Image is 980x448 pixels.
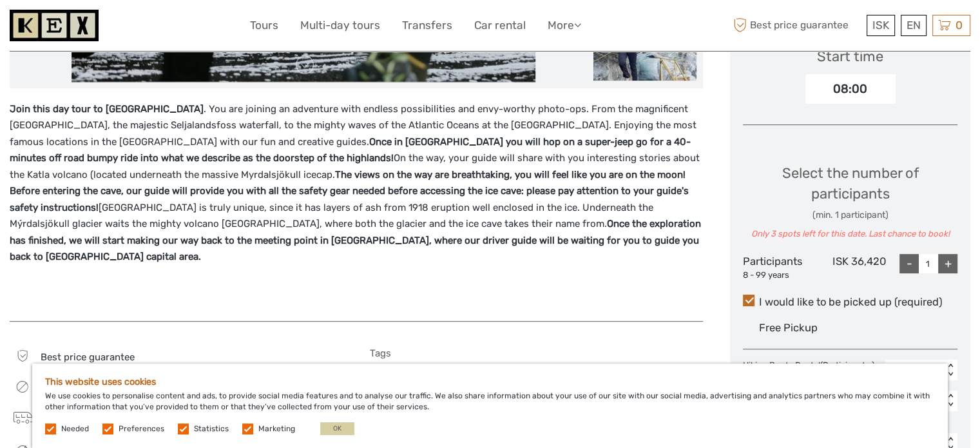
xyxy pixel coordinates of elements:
[817,46,883,66] div: Start time
[10,101,703,266] p: . You are joining an adventure with endless possibilities and envy-worthy photo-ops. From the mag...
[250,16,278,35] a: Tours
[32,364,948,448] div: We use cookies to personalise content and ads, to provide social media features and to analyse ou...
[41,351,135,363] span: Best price guarantee
[945,364,956,377] div: < >
[119,424,164,434] label: Preferences
[45,376,935,387] h5: This website uses cookies
[805,74,896,104] div: 08:00
[370,347,703,359] h5: Tags
[872,19,889,32] span: ISK
[743,163,957,240] div: Select the number of participants
[258,424,295,434] label: Marketing
[938,254,957,273] div: +
[945,394,956,407] div: < >
[743,254,814,281] div: Participants
[18,23,146,33] p: We're away right now. Please check back later!
[954,19,965,32] span: 0
[402,16,452,35] a: Transfers
[10,10,99,41] img: 1261-44dab5bb-39f8-40da-b0c2-4d9fce00897c_logo_small.jpg
[10,218,701,262] strong: Once the exploration has finished, we will start making our way back to the meeting point in [GEO...
[474,16,526,35] a: Car rental
[300,16,380,35] a: Multi-day tours
[194,424,229,434] label: Statistics
[369,136,633,148] strong: Once in [GEOGRAPHIC_DATA] you will hop on a super-jeep
[320,422,354,435] button: OK
[743,360,881,384] div: Hiking Boots Rental (Participants )
[814,254,886,281] div: ISK 36,420
[61,424,89,434] label: Needed
[730,15,863,36] span: Best price guarantee
[759,322,818,334] span: Free Pickup
[10,169,689,213] strong: The views on the way are breathtaking, you will feel like you are on the moon! Before entering th...
[901,15,927,36] div: EN
[148,20,164,35] button: Open LiveChat chat widget
[743,209,957,222] div: (min. 1 participant)
[743,269,814,282] div: 8 - 99 years
[548,16,581,35] a: More
[10,103,204,115] strong: Join this day tour to [GEOGRAPHIC_DATA]
[743,295,957,310] label: I would like to be picked up (required)
[899,254,919,273] div: -
[743,228,957,240] div: Only 3 spots left for this date. Last chance to book!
